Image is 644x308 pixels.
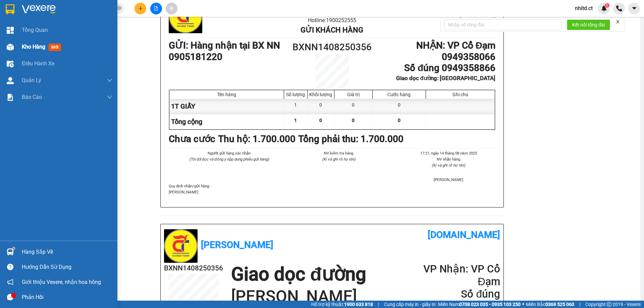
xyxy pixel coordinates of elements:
[444,19,561,30] input: Nhập số tổng đài
[135,3,146,14] button: plus
[402,156,495,162] li: NV nhận hàng
[169,40,280,51] b: GỬI : Hàng nhận tại BX NN
[572,21,605,28] span: Kết nối tổng đài
[628,3,640,14] button: caret-down
[416,40,495,51] b: NHẬN : VP Cổ Đạm
[396,75,495,81] b: Giao dọc đường: [GEOGRAPHIC_DATA]
[309,92,332,97] div: Khối lượng
[7,44,14,51] img: warehouse-icon
[189,157,269,162] i: (Tôi đã đọc và đồng ý nộp dung phiếu gửi hàng)
[117,6,121,10] span: close-circle
[107,95,112,100] span: down
[22,44,45,50] span: Kho hàng
[150,3,162,14] button: file-add
[13,247,15,249] sup: 1
[301,26,363,34] b: Gửi khách hàng
[570,4,598,12] span: nhitd.ct
[201,239,273,250] b: [PERSON_NAME]
[344,302,373,307] strong: 1900 633 818
[284,99,308,114] div: 1
[605,3,609,8] sup: 1
[319,118,322,123] span: 0
[22,262,112,272] div: Hướng dẫn sử dụng
[428,229,500,240] b: [DOMAIN_NAME]
[117,5,121,12] span: close-circle
[169,99,284,114] div: 1T GIẤY
[154,6,158,11] span: file-add
[231,286,366,307] h1: [PERSON_NAME]
[218,133,296,144] b: Thu hộ: 1.700.000
[567,19,610,30] button: Kết nối tổng đài
[298,133,404,144] b: Tổng phải thu: 1.700.000
[336,92,371,97] div: Giá trị
[601,5,607,11] img: icon-new-feature
[22,76,41,84] span: Quản Lý
[22,247,112,257] div: Hàng sắp về
[334,99,373,114] div: 0
[7,264,13,270] span: question-circle
[169,189,495,195] p: [PERSON_NAME]
[607,302,611,307] span: copyright
[526,301,574,308] span: Miền Bắc
[308,99,334,114] div: 0
[166,3,177,14] button: aim
[459,302,521,307] strong: 0708 023 035 - 0935 103 250
[428,92,493,97] div: Ghi chú
[231,263,366,286] h1: Giao dọc đường
[7,94,14,101] img: solution-icon
[352,118,355,123] span: 0
[545,302,574,307] strong: 0369 525 060
[7,294,13,300] span: message
[616,5,622,11] img: phone-icon
[615,19,620,24] span: close
[378,301,379,308] span: |
[292,150,385,156] li: NV kiểm tra hàng
[384,301,436,308] span: Cung cấp máy in - giấy in:
[294,118,297,123] span: 1
[7,27,14,34] img: dashboard-icon
[374,92,424,97] div: Cước hàng
[22,93,42,101] span: Báo cáo
[373,99,426,114] div: 0
[22,26,48,34] span: Tổng Quan
[373,62,495,74] h1: Số đúng 0949358866
[286,92,306,97] div: Số lượng
[164,263,223,274] h2: BXNN1408250356
[398,118,400,123] span: 0
[522,303,524,306] span: ⚪️
[22,292,112,302] div: Phản hồi
[432,163,465,168] i: (Kí và ghi rõ họ tên)
[169,133,215,144] b: Chưa cước
[631,5,637,11] span: caret-down
[171,92,282,97] div: Tên hàng
[7,248,14,255] img: warehouse-icon
[171,118,202,126] span: Tổng cộng
[164,229,198,263] img: logo.jpg
[420,263,500,288] h2: VP Nhận: VP Cổ Đạm
[7,60,14,67] img: warehouse-icon
[7,77,14,84] img: warehouse-icon
[7,279,13,285] span: notification
[138,6,143,11] span: plus
[438,301,521,308] span: Miền Nam
[107,78,112,83] span: down
[22,278,101,286] span: Giới thiệu Vexere, nhận hoa hồng
[373,51,495,63] h1: 0949358066
[6,4,14,14] img: logo-vxr
[291,40,373,55] h1: BXNN1408250356
[322,157,356,162] i: (Kí và ghi rõ họ tên)
[49,44,61,51] span: mới
[182,150,276,156] li: Người gửi hàng xác nhận
[169,6,174,11] span: aim
[223,16,441,24] li: Hotline: 1900252555
[402,177,495,183] li: [PERSON_NAME]
[402,150,495,156] li: 17:21, ngày 14 tháng 08 năm 2025
[579,301,580,308] span: |
[169,183,495,195] div: Quy định nhận/gửi hàng :
[169,51,291,63] h1: 0905181220
[22,59,54,68] span: Điều hành xe
[311,301,373,308] span: Hỗ trợ kỹ thuật:
[606,3,608,8] span: 1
